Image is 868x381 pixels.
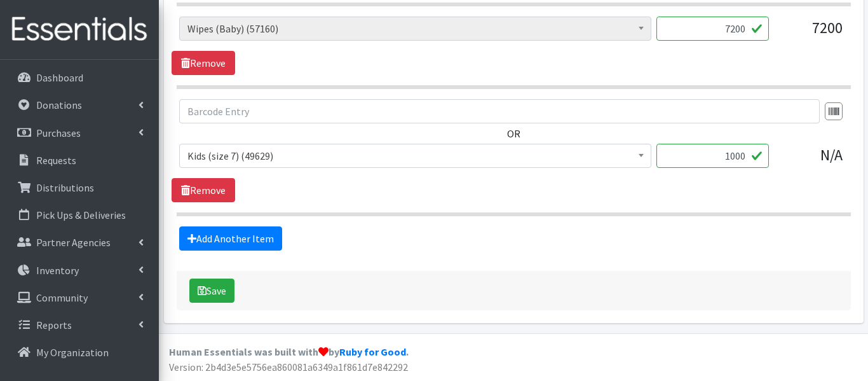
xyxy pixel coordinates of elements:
[187,147,643,165] span: Kids (size 7) (49629)
[169,361,408,373] span: Version: 2b4d3e5e5756ea860081a6349a1f861d7e842292
[36,127,81,139] p: Purchases
[779,17,843,51] div: 7200
[179,226,282,251] a: Add Another Item
[5,285,154,310] a: Community
[5,312,154,338] a: Reports
[36,319,72,331] p: Reports
[179,17,651,41] span: Wipes (Baby) (57160)
[5,258,154,283] a: Inventory
[36,99,82,111] p: Donations
[189,279,234,303] button: Save
[172,51,235,75] a: Remove
[5,175,154,200] a: Distributions
[656,17,769,41] input: Quantity
[169,345,409,358] strong: Human Essentials was built with by .
[36,264,79,277] p: Inventory
[339,345,406,358] a: Ruby for Good
[5,120,154,146] a: Purchases
[656,144,769,168] input: Quantity
[36,154,76,167] p: Requests
[5,340,154,365] a: My Organization
[172,178,235,202] a: Remove
[5,65,154,90] a: Dashboard
[5,148,154,173] a: Requests
[779,144,843,178] div: N/A
[36,291,88,304] p: Community
[5,230,154,255] a: Partner Agencies
[187,20,643,38] span: Wipes (Baby) (57160)
[5,202,154,228] a: Pick Ups & Deliveries
[36,236,111,249] p: Partner Agencies
[5,92,154,118] a: Donations
[179,144,651,168] span: Kids (size 7) (49629)
[36,209,126,221] p: Pick Ups & Deliveries
[36,181,94,194] p: Distributions
[507,126,520,141] label: OR
[36,346,109,359] p: My Organization
[36,71,83,84] p: Dashboard
[5,8,154,51] img: HumanEssentials
[179,99,820,123] input: Barcode Entry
